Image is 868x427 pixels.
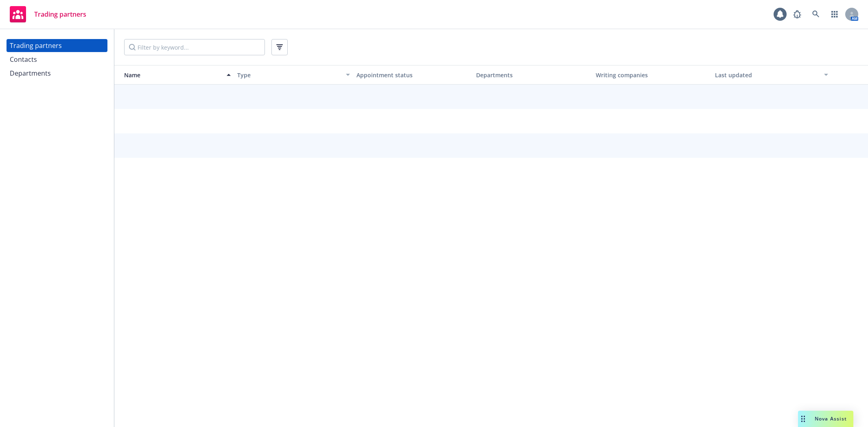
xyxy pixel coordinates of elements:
button: Last updated [712,65,831,85]
a: Trading partners [7,3,90,26]
div: Departments [10,67,51,80]
a: Report a Bug [789,6,805,22]
div: Writing companies [596,71,709,79]
span: Nova Assist [815,415,847,422]
button: Name [114,65,234,85]
a: Departments [7,67,107,80]
a: Contacts [7,53,107,66]
input: Filter by keyword... [124,39,265,55]
div: Drag to move [798,411,808,427]
div: Contacts [10,53,37,66]
div: Type [237,71,341,79]
a: Trading partners [7,39,107,52]
button: Nova Assist [798,411,853,427]
div: Name [118,71,222,79]
button: Appointment status [353,65,473,85]
button: Writing companies [593,65,712,85]
div: Last updated [715,71,819,79]
a: Switch app [826,6,843,22]
a: Search [808,6,824,22]
div: Trading partners [10,39,62,52]
div: Departments [476,71,589,79]
button: Departments [473,65,593,85]
span: Trading partners [34,11,86,17]
button: Type [234,65,354,85]
div: Appointment status [356,71,470,79]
